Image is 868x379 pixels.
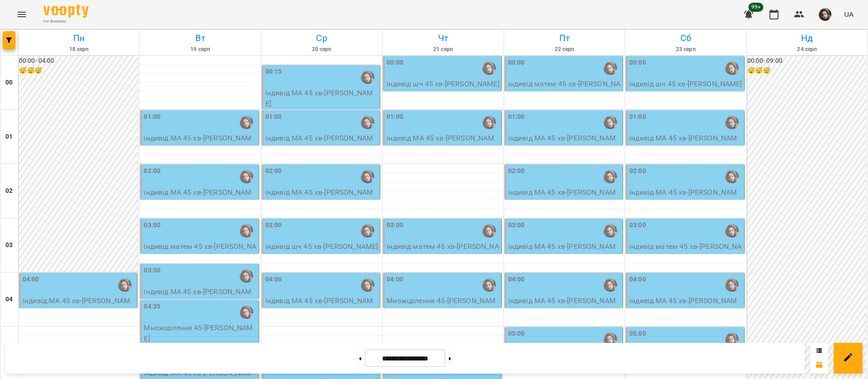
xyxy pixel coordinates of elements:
[819,8,831,21] img: 415cf204168fa55e927162f296ff3726.jpg
[19,56,137,66] h6: 00:00 - 04:00
[629,133,742,154] p: індивід МА 45 хв - [PERSON_NAME]
[627,45,745,54] h6: 23 серп
[240,116,253,129] img: Гусак Олена Армаїсівна \МА укр .рос\ШЧ укр .рос\\ https://us06web.zoom.us/j/83079612343
[141,45,259,54] h6: 19 серп
[361,224,374,238] img: Гусак Олена Армаїсівна \МА укр .рос\ШЧ укр .рос\\ https://us06web.zoom.us/j/83079612343
[725,170,739,183] img: Гусак Олена Армаїсівна \МА укр .рос\ШЧ укр .рос\\ https://us06web.zoom.us/j/83079612343
[240,305,253,319] img: Гусак Олена Армаїсівна \МА укр .рос\ШЧ укр .рос\\ https://us06web.zoom.us/j/83079612343
[11,4,33,25] button: Menu
[629,220,646,230] label: 03:00
[508,166,525,176] label: 02:00
[23,275,39,285] label: 04:00
[629,79,742,89] p: індивід шч 45 хв - [PERSON_NAME]
[629,166,646,176] label: 02:00
[265,220,282,230] label: 03:00
[144,266,160,276] label: 03:50
[144,112,160,122] label: 01:00
[144,323,256,344] p: Множіділення 45 - [PERSON_NAME]
[384,31,502,45] h6: Чт
[749,3,764,12] span: 99+
[604,116,617,129] img: Гусак Олена Армаїсівна \МА укр .рос\ШЧ укр .рос\\ https://us06web.zoom.us/j/83079612343
[5,132,13,142] h6: 01
[747,56,866,66] h6: 00:00 - 09:00
[725,224,739,238] img: Гусак Олена Армаїсівна \МА укр .рос\ШЧ укр .рос\\ https://us06web.zoom.us/j/83079612343
[20,31,138,45] h6: Пн
[144,220,160,230] label: 03:00
[144,286,256,308] p: індивід МА 45 хв - [PERSON_NAME]
[265,166,282,176] label: 02:00
[482,278,496,292] div: Гусак Олена Армаїсівна \МА укр .рос\ШЧ укр .рос\\ https://us06web.zoom.us/j/83079612343
[265,112,282,122] label: 01:00
[387,112,403,122] label: 01:00
[361,116,374,129] img: Гусак Олена Армаїсівна \МА укр .рос\ШЧ укр .рос\\ https://us06web.zoom.us/j/83079612343
[144,302,160,312] label: 04:35
[387,79,499,89] p: індивід шч 45 хв - [PERSON_NAME]
[482,61,496,75] div: Гусак Олена Армаїсівна \МА укр .рос\ШЧ укр .рос\\ https://us06web.zoom.us/j/83079612343
[240,170,253,183] img: Гусак Олена Армаїсівна \МА укр .рос\ШЧ укр .рос\\ https://us06web.zoom.us/j/83079612343
[265,88,378,109] p: індивід МА 45 хв - [PERSON_NAME]
[43,5,89,18] img: Voopty Logo
[19,66,137,76] h6: 😴😴😴
[505,31,623,45] h6: Пт
[387,275,403,285] label: 04:00
[604,61,617,75] img: Гусак Олена Армаїсівна \МА укр .рос\ШЧ укр .рос\\ https://us06web.zoom.us/j/83079612343
[384,45,502,54] h6: 21 серп
[508,220,525,230] label: 03:00
[387,241,499,262] p: індивід матем 45 хв - [PERSON_NAME]
[265,133,378,154] p: індивід МА 45 хв - [PERSON_NAME], мама [PERSON_NAME]
[23,295,135,317] p: індивід МА 45 хв - [PERSON_NAME]
[508,241,621,262] p: індивід МА 45 хв - [PERSON_NAME]
[604,224,617,238] img: Гусак Олена Армаїсівна \МА укр .рос\ШЧ укр .рос\\ https://us06web.zoom.us/j/83079612343
[240,224,253,238] div: Гусак Олена Армаїсівна \МА укр .рос\ШЧ укр .рос\\ https://us06web.zoom.us/j/83079612343
[725,116,739,129] div: Гусак Олена Армаїсівна \МА укр .рос\ШЧ укр .рос\\ https://us06web.zoom.us/j/83079612343
[508,295,621,317] p: індивід МА 45 хв - [PERSON_NAME]
[508,275,525,285] label: 04:00
[725,278,739,292] div: Гусак Олена Армаїсівна \МА укр .рос\ШЧ укр .рос\\ https://us06web.zoom.us/j/83079612343
[387,58,403,68] label: 00:00
[508,187,621,208] p: індивід МА 45 хв - [PERSON_NAME]
[505,45,623,54] h6: 22 серп
[265,67,282,77] label: 00:15
[265,295,378,317] p: індивід МА 45 хв - [PERSON_NAME]
[144,241,256,262] p: індивід матем 45 хв - [PERSON_NAME]
[387,133,499,154] p: індивід МА 45 хв - [PERSON_NAME], мама [PERSON_NAME]
[387,295,499,317] p: Множіділення 45 - [PERSON_NAME]
[240,269,253,283] img: Гусак Олена Армаїсівна \МА укр .рос\ШЧ укр .рос\\ https://us06web.zoom.us/j/83079612343
[144,187,256,208] p: індивід МА 45 хв - [PERSON_NAME], мама [PERSON_NAME]
[604,170,617,183] img: Гусак Олена Армаїсівна \МА укр .рос\ШЧ укр .рос\\ https://us06web.zoom.us/j/83079612343
[361,170,374,183] img: Гусак Олена Армаїсівна \МА укр .рос\ШЧ укр .рос\\ https://us06web.zoom.us/j/83079612343
[629,241,742,262] p: індивід матем 45 хв - [PERSON_NAME]
[265,275,282,285] label: 04:00
[482,116,496,129] img: Гусак Олена Армаїсівна \МА укр .рос\ШЧ укр .рос\\ https://us06web.zoom.us/j/83079612343
[604,332,617,346] img: Гусак Олена Армаїсівна \МА укр .рос\ШЧ укр .рос\\ https://us06web.zoom.us/j/83079612343
[141,31,259,45] h6: Вт
[604,278,617,292] img: Гусак Олена Армаїсівна \МА укр .рос\ШЧ укр .рос\\ https://us06web.zoom.us/j/83079612343
[361,278,374,292] img: Гусак Олена Армаїсівна \МА укр .рос\ШЧ укр .рос\\ https://us06web.zoom.us/j/83079612343
[508,133,621,154] p: індивід МА 45 хв - [PERSON_NAME]
[725,61,739,75] div: Гусак Олена Армаїсівна \МА укр .рос\ШЧ укр .рос\\ https://us06web.zoom.us/j/83079612343
[5,78,13,88] h6: 00
[20,45,138,54] h6: 18 серп
[265,187,378,208] p: індивід МА 45 хв - [PERSON_NAME]
[844,9,854,19] span: UA
[840,6,857,23] button: UA
[725,332,739,346] img: Гусак Олена Армаїсівна \МА укр .рос\ШЧ укр .рос\\ https://us06web.zoom.us/j/83079612343
[118,278,132,292] img: Гусак Олена Армаїсівна \МА укр .рос\ШЧ укр .рос\\ https://us06web.zoom.us/j/83079612343
[629,275,646,285] label: 04:00
[5,240,13,250] h6: 03
[361,70,374,84] img: Гусак Олена Армаїсівна \МА укр .рос\ШЧ укр .рос\\ https://us06web.zoom.us/j/83079612343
